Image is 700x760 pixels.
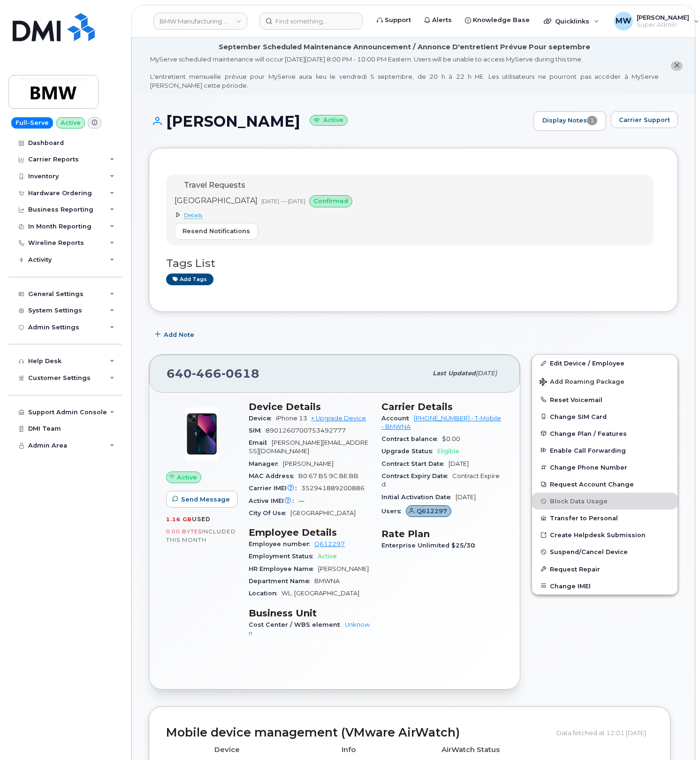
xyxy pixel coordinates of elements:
[249,578,314,585] span: Department Name
[164,330,194,339] span: Add Note
[249,415,276,422] span: Device
[177,473,197,482] span: Active
[314,540,345,547] a: Q612297
[533,111,606,131] a: Display Notes1
[381,448,437,455] span: Upgrade Status
[184,181,245,190] span: Travel Requests
[406,508,451,515] a: Q612297
[249,439,368,455] span: [PERSON_NAME][EMAIL_ADDRESS][DOMAIN_NAME]
[249,460,283,467] span: Manager
[266,427,346,434] span: 8901260700753492777
[532,425,677,442] button: Change Plan / Features
[311,415,366,422] a: + Upgrade Device
[532,526,677,543] a: Create Helpdesk Submission
[150,55,659,90] div: MyServe scheduled maintenance will occur [DATE][DATE] 8:00 PM - 10:00 PM Eastern. Users will be u...
[295,746,403,754] h4: Info
[249,485,301,492] span: Carrier IMEI
[301,485,365,492] span: 352941889200886
[166,528,202,535] span: 0.00 Bytes
[417,746,525,754] h4: AirWatch Status
[381,401,503,412] h3: Carrier Details
[174,406,230,462] img: image20231002-3703462-1ig824h.jpeg
[381,435,442,442] span: Contract balance
[310,115,348,126] small: Active
[249,401,370,412] h3: Device Details
[671,61,683,71] button: close notification
[249,553,318,560] span: Employment Status
[298,472,358,479] span: B0:67:B5:9C:BE:BB
[282,590,359,597] span: WL: [GEOGRAPHIC_DATA]
[381,472,452,479] span: Contract Expiry Date
[192,516,211,523] span: used
[532,442,677,459] button: Enable Call Forwarding
[611,111,678,128] button: Carrier Support
[183,227,250,236] span: Resend Notifications
[149,326,202,343] button: Add Note
[166,258,661,269] h3: Tags List
[192,366,221,380] span: 466
[532,561,677,578] button: Request Repair
[249,590,282,597] span: Location
[249,621,370,637] a: Unknown
[184,212,202,219] span: Details
[550,447,626,454] span: Enable Call Forwarding
[381,415,501,430] a: [PHONE_NUMBER] - T-Mobile - BMWNA
[249,472,298,479] span: MAC Address
[532,509,677,526] button: Transfer to Personal
[283,460,334,467] span: [PERSON_NAME]
[532,372,677,391] button: Add Roaming Package
[249,540,314,547] span: Employee number
[381,494,456,501] span: Initial Activation Date
[532,578,677,594] button: Change IMEI
[550,430,627,437] span: Change Plan / Features
[219,42,590,52] div: September Scheduled Maintenance Announcement / Annonce D'entretient Prévue Pour septembre
[318,553,337,560] span: Active
[249,427,266,434] span: SIM
[437,448,459,455] span: Eligible
[381,528,503,540] h3: Rate Plan
[313,197,348,205] span: confirmed
[181,495,230,504] span: Send Message
[249,509,290,517] span: City Of Use
[175,196,258,205] span: [GEOGRAPHIC_DATA]
[314,578,340,585] span: BMWNA
[540,378,624,387] span: Add Roaming Package
[149,113,529,129] h1: [PERSON_NAME]
[166,491,238,508] button: Send Message
[173,746,281,754] h4: Device
[298,497,304,504] span: —
[249,621,345,628] span: Cost Center / WBS element
[532,493,677,509] button: Block Data Usage
[166,274,213,285] a: Add tags
[318,565,369,572] span: [PERSON_NAME]
[587,116,597,125] span: 1
[290,509,356,517] span: [GEOGRAPHIC_DATA]
[449,460,469,467] span: [DATE]
[456,494,476,501] span: [DATE]
[556,724,653,742] div: Data fetched at 12:01 [DATE]
[167,366,259,380] span: 640
[166,516,192,523] span: 1.16 GB
[532,391,677,408] button: Reset Voicemail
[175,211,356,219] summary: Details
[476,370,497,377] span: [DATE]
[550,548,628,555] span: Suspend/Cancel Device
[417,507,447,516] span: Q612297
[166,726,549,739] h2: Mobile device management (VMware AirWatch)
[659,719,693,753] iframe: Messenger Launcher
[166,528,236,543] span: included this month
[619,115,670,124] span: Carrier Support
[532,476,677,493] button: Request Account Change
[249,608,370,619] h3: Business Unit
[381,542,480,549] span: Enterprise Unlimited $25/30
[433,370,476,377] span: Last updated
[381,415,414,422] span: Account
[249,497,298,504] span: Active IMEI
[442,435,460,442] span: $0.00
[532,543,677,560] button: Suspend/Cancel Device
[249,527,370,538] h3: Employee Details
[221,366,259,380] span: 0618
[381,460,449,467] span: Contract Start Date
[381,508,406,515] span: Users
[261,198,305,205] span: [DATE] — [DATE]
